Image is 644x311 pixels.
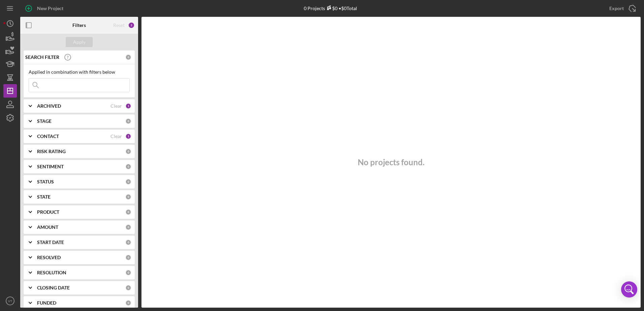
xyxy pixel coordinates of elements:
[8,299,12,303] text: VT
[125,118,131,124] div: 0
[72,23,86,28] b: Filters
[37,224,58,230] b: AMOUNT
[29,69,130,75] div: Applied in combination with filters below
[621,281,637,298] div: Open Intercom Messenger
[125,148,131,154] div: 0
[609,2,624,15] div: Export
[37,240,64,245] b: START DATE
[37,2,63,15] div: New Project
[110,103,122,109] div: Clear
[125,133,131,139] div: 1
[3,294,17,308] button: VT
[37,194,51,200] b: STATE
[325,5,337,11] div: $0
[125,239,131,245] div: 0
[37,285,70,290] b: CLOSING DATE
[37,103,61,109] b: ARCHIVED
[125,254,131,261] div: 0
[125,103,131,109] div: 1
[128,22,135,29] div: 2
[37,179,54,184] b: STATUS
[603,2,641,15] button: Export
[37,149,66,154] b: RISK RATING
[125,285,131,291] div: 0
[66,37,93,47] button: Apply
[20,2,70,15] button: New Project
[125,270,131,276] div: 0
[110,134,122,139] div: Clear
[37,118,52,124] b: STAGE
[113,23,125,28] div: Reset
[37,270,66,275] b: RESOLUTION
[125,164,131,170] div: 0
[125,300,131,306] div: 0
[125,194,131,200] div: 0
[125,209,131,215] div: 0
[125,224,131,230] div: 0
[37,134,59,139] b: CONTACT
[304,5,357,11] div: 0 Projects • $0 Total
[37,209,59,215] b: PRODUCT
[125,179,131,185] div: 0
[37,164,64,169] b: SENTIMENT
[125,54,131,60] div: 0
[358,158,424,167] h3: No projects found.
[25,55,59,60] b: SEARCH FILTER
[73,37,86,47] div: Apply
[37,300,56,306] b: FUNDED
[37,255,61,260] b: RESOLVED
